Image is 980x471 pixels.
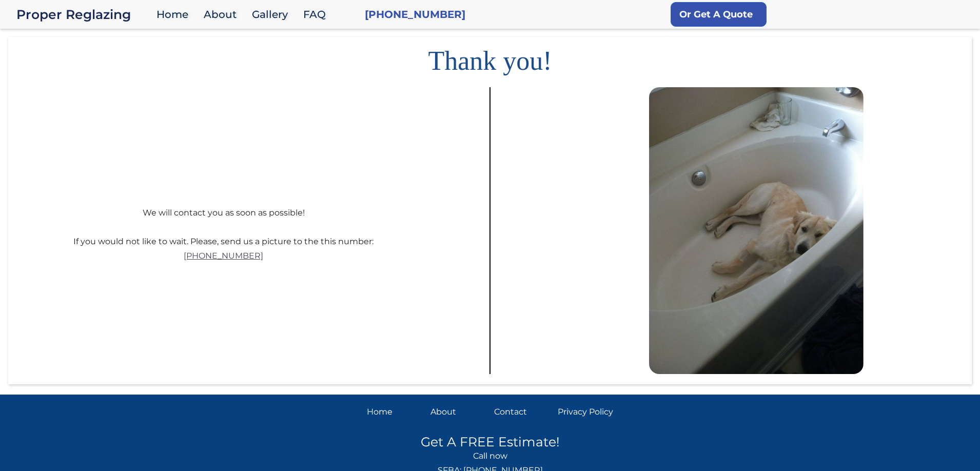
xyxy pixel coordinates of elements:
[365,7,465,22] a: [PHONE_NUMBER]
[367,405,422,419] a: Home
[16,7,151,22] div: Proper Reglazing
[494,405,550,419] a: Contact
[199,4,247,26] a: About
[184,249,263,263] a: [PHONE_NUMBER]
[8,37,972,77] h1: Thank you!
[247,4,298,26] a: Gallery
[671,2,767,27] a: Or Get A Quote
[151,4,199,26] a: Home
[298,4,336,26] a: FAQ
[558,405,613,419] a: Privacy Policy
[16,7,151,22] a: home
[430,405,486,419] a: About
[73,198,374,249] div: We will contact you as soon as possible! If you would not like to wait. Please, send us a picture...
